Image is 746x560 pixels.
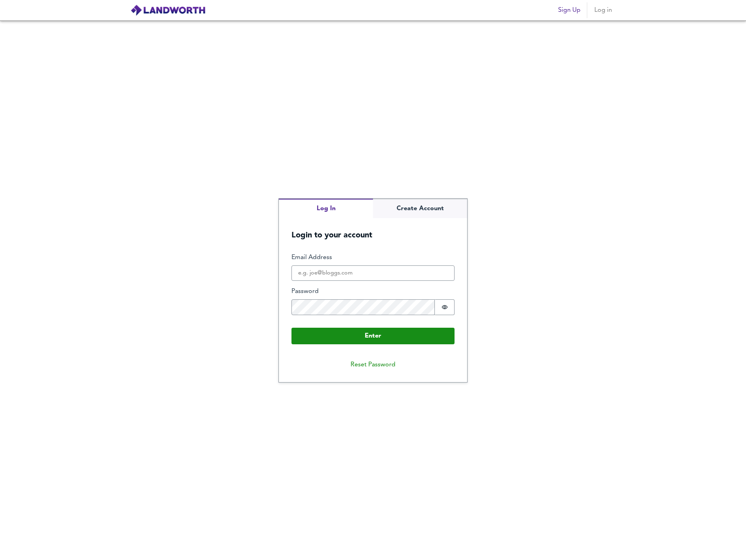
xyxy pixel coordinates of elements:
[291,253,455,262] label: Email Address
[594,5,612,16] span: Log in
[344,357,402,373] button: Reset Password
[590,2,616,18] button: Log in
[291,328,455,344] button: Enter
[291,265,455,281] input: e.g. joe@bloggs.com
[558,5,581,16] span: Sign Up
[373,199,467,218] button: Create Account
[130,4,206,16] img: logo
[555,2,584,18] button: Sign Up
[291,287,455,296] label: Password
[279,199,373,218] button: Log In
[279,218,467,241] h5: Login to your account
[435,299,455,315] button: Show password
